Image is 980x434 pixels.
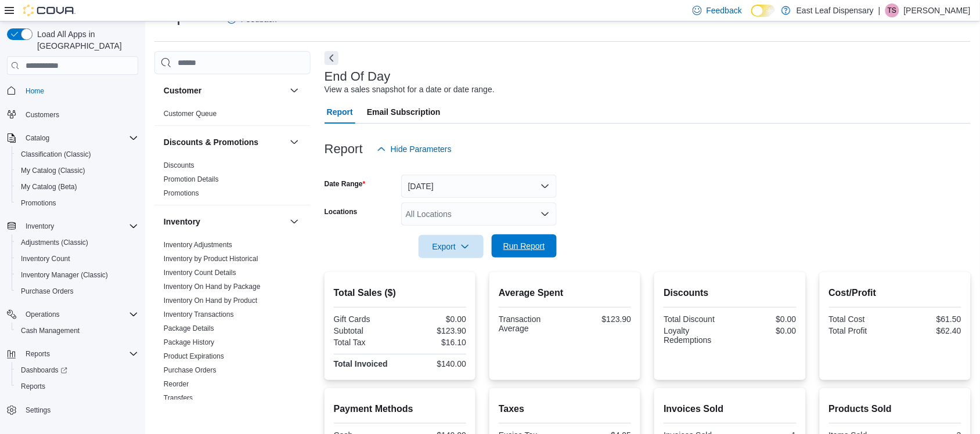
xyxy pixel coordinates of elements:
span: Dark Mode [751,17,752,17]
span: Report [327,100,353,124]
span: Inventory Manager (Classic) [16,268,138,282]
a: Home [21,84,49,98]
button: Settings [2,402,143,418]
span: Catalog [26,133,49,143]
span: Classification (Classic) [21,150,91,159]
span: Inventory Count Details [164,268,236,277]
span: Discounts [164,161,194,170]
span: Inventory [21,219,138,233]
h2: Total Sales ($) [334,286,466,300]
span: Customer Queue [164,109,217,118]
a: Inventory Adjustments [164,241,232,249]
a: Adjustments (Classic) [16,236,93,249]
div: Gift Cards [334,314,398,324]
span: Inventory Adjustments [164,240,232,249]
h3: Report [325,142,363,156]
span: Promotion Details [164,175,219,184]
div: Total Tax [334,338,398,347]
button: Inventory Count [12,251,143,267]
a: Package History [164,338,214,346]
a: Reports [16,379,50,393]
a: Purchase Orders [164,366,217,374]
a: Inventory On Hand by Package [164,283,261,291]
span: Reports [21,382,45,391]
button: Customers [2,106,143,123]
span: Inventory Manager (Classic) [21,270,108,280]
button: Reports [2,346,143,362]
a: Promotion Details [164,175,219,183]
h3: Customer [164,85,201,96]
a: Product Expirations [164,352,224,360]
div: Inventory [154,238,311,410]
span: Cash Management [21,326,80,335]
button: Classification (Classic) [12,146,143,162]
span: Cash Management [16,324,138,338]
button: Promotions [12,195,143,211]
span: Dashboards [21,366,67,375]
a: Discounts [164,161,194,169]
button: My Catalog (Classic) [12,162,143,179]
div: Loyalty Redemptions [664,326,727,345]
a: Classification (Classic) [16,147,96,161]
label: Date Range [325,179,366,189]
span: Reports [21,347,138,361]
a: Package Details [164,324,214,332]
a: My Catalog (Classic) [16,164,90,178]
button: Export [419,235,484,258]
span: Operations [21,308,138,321]
span: Email Subscription [367,100,441,124]
span: Run Report [503,240,545,252]
span: Purchase Orders [16,284,138,298]
button: Discounts & Promotions [287,135,301,149]
button: My Catalog (Beta) [12,179,143,195]
h3: End Of Day [325,70,391,84]
div: Total Discount [664,314,727,324]
a: Inventory Count [16,252,75,266]
span: Load All Apps in [GEOGRAPHIC_DATA] [33,28,138,52]
a: Purchase Orders [16,284,78,298]
span: Adjustments (Classic) [21,238,88,247]
h2: Cost/Profit [829,286,961,300]
span: Feedback [707,5,742,16]
span: Home [21,83,138,97]
span: Settings [26,406,51,415]
h3: Inventory [164,216,200,227]
span: Inventory Transactions [164,310,234,319]
button: Inventory [2,218,143,234]
p: East Leaf Dispensary [797,3,874,17]
h2: Products Sold [829,402,961,416]
span: Settings [21,403,138,417]
h2: Discounts [664,286,796,300]
button: Catalog [2,130,143,146]
p: | [878,3,881,17]
div: Subtotal [334,326,398,335]
span: Inventory by Product Historical [164,254,258,263]
a: Customer Queue [164,110,217,118]
a: Reorder [164,380,189,388]
div: $123.90 [567,314,631,324]
button: Run Report [492,234,557,258]
div: $16.10 [402,338,466,347]
span: Dashboards [16,363,138,377]
span: Product Expirations [164,352,224,361]
button: Operations [2,306,143,323]
button: Inventory Manager (Classic) [12,267,143,283]
div: Discounts & Promotions [154,158,311,205]
a: Inventory by Product Historical [164,255,258,263]
button: Inventory [21,219,59,233]
span: Transfers [164,393,193,403]
span: Catalog [21,131,138,145]
div: Total Cost [829,314,893,324]
h2: Invoices Sold [664,402,796,416]
h2: Average Spent [499,286,631,300]
a: Transfers [164,394,193,402]
span: Inventory Count [16,252,138,266]
a: Settings [21,403,55,417]
a: Promotions [164,189,199,197]
div: View a sales snapshot for a date or date range. [325,84,495,96]
span: Export [426,235,477,258]
span: Promotions [16,196,138,210]
a: My Catalog (Beta) [16,180,82,194]
div: $0.00 [733,326,797,335]
span: Inventory [26,222,54,231]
